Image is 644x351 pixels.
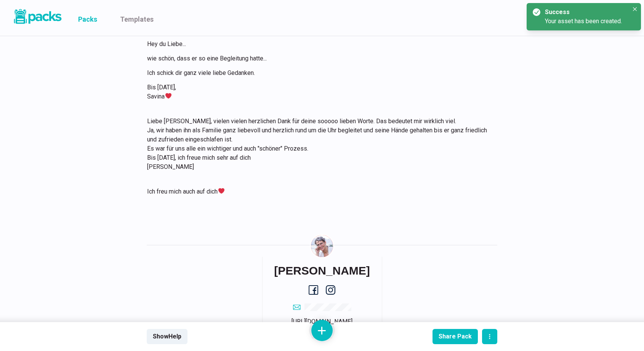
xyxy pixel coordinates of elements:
a: Packs logo [11,8,63,28]
img: Savina Tilmann [311,235,333,257]
a: [URL][DOMAIN_NAME] [292,318,352,325]
p: Ich freu mich auch auf dich [147,187,488,196]
a: instagram [326,285,335,295]
p: Hey du Liebe... [147,40,488,49]
img: ❤️ [218,188,224,194]
div: Success [545,8,626,17]
a: facebook [309,285,318,295]
h6: [PERSON_NAME] [274,264,370,278]
p: Bis [DATE], Savina [147,83,488,101]
img: ❤️ [165,93,171,99]
img: Packs logo [11,8,63,25]
p: Ich schick dir ganz viele liebe Gedanken. [147,68,488,78]
p: wie schön, dass er so eine Begleitung hatte... [147,54,488,63]
div: Share Pack [439,333,472,340]
button: Close [630,5,639,14]
div: Your asset has been created. [545,17,629,26]
p: Liebe [PERSON_NAME], vielen vielen herzlichen Dank für deine sooooo lieben Worte. Das bedeutet mi... [147,117,488,172]
button: Share Pack [433,329,478,344]
a: email [293,302,351,311]
button: actions [482,329,497,344]
button: ShowHelp [147,329,187,344]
